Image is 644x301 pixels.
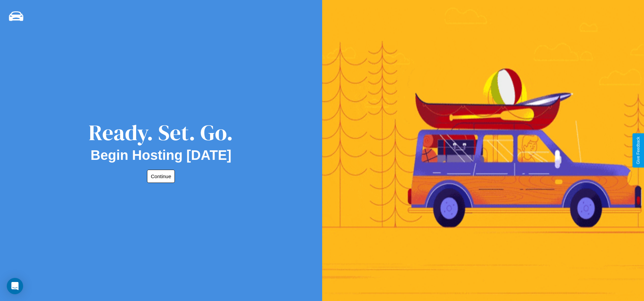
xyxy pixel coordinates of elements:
h2: Begin Hosting [DATE] [91,148,232,163]
div: Give Feedback [636,137,641,164]
div: Ready. Set. Go. [89,117,233,148]
button: Continue [147,170,175,183]
div: Open Intercom Messenger [7,278,23,294]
